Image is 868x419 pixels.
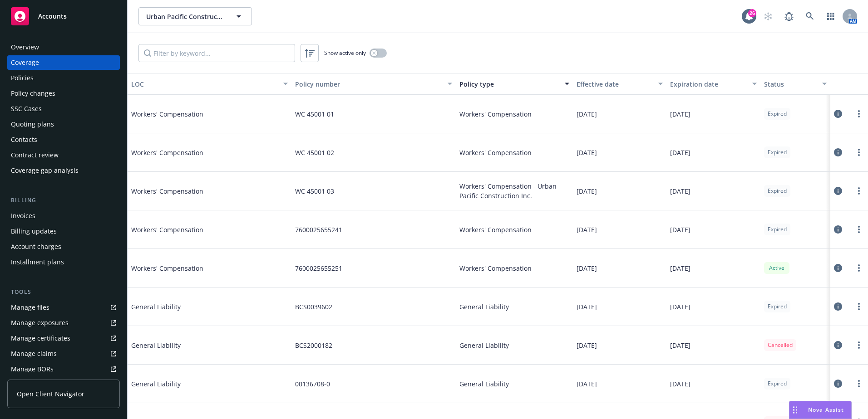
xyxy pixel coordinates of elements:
[853,147,864,158] a: more
[808,406,844,414] span: Nova Assist
[759,7,777,25] a: Start snowing
[459,225,532,234] span: Workers' Compensation
[11,362,54,376] div: Manage BORs
[138,44,295,62] input: Filter by keyword...
[7,102,120,116] a: SSC Cases
[822,7,840,25] a: Switch app
[11,255,64,269] div: Installment plans
[7,300,120,315] a: Manage files
[577,341,597,350] span: [DATE]
[7,71,120,85] a: Policies
[324,49,366,57] span: Show active only
[138,7,252,25] button: Urban Pacific Construction Inc
[131,186,267,196] span: Workers' Compensation
[670,263,690,273] span: [DATE]
[7,132,120,147] a: Contacts
[768,341,793,349] span: Cancelled
[38,13,67,20] span: Accounts
[131,79,278,89] div: LOC
[670,225,690,234] span: [DATE]
[11,224,57,239] div: Billing updates
[128,73,291,95] button: LOC
[7,316,120,330] a: Manage exposures
[131,341,267,350] span: General Liability
[295,341,332,350] span: BCS2000182
[459,79,559,89] div: Policy type
[11,102,42,116] div: SSC Cases
[17,389,84,399] span: Open Client Navigator
[7,86,120,101] a: Policy changes
[789,401,801,419] div: Drag to move
[11,316,69,330] div: Manage exposures
[853,224,864,235] a: more
[577,148,597,157] span: [DATE]
[295,225,342,234] span: 7600025655241
[131,148,267,157] span: Workers' Compensation
[801,7,819,25] a: Search
[11,55,39,70] div: Coverage
[7,255,120,269] a: Installment plans
[7,362,120,376] a: Manage BORs
[295,263,342,273] span: 7600025655251
[7,287,120,297] div: Tools
[577,379,597,389] span: [DATE]
[11,163,79,178] div: Coverage gap analysis
[459,341,509,350] span: General Liability
[670,186,690,196] span: [DATE]
[7,40,120,54] a: Overview
[146,12,225,21] span: Urban Pacific Construction Inc
[295,109,334,119] span: WC 45001 01
[853,378,864,389] a: more
[11,209,35,223] div: Invoices
[670,341,690,350] span: [DATE]
[11,300,49,315] div: Manage files
[853,185,864,196] a: more
[295,302,332,312] span: BCS0039602
[7,4,120,29] a: Accounts
[768,302,787,311] span: Expired
[577,186,597,196] span: [DATE]
[295,148,334,157] span: WC 45001 02
[573,73,666,95] button: Effective date
[7,148,120,162] a: Contract review
[7,346,120,361] a: Manage claims
[768,380,787,388] span: Expired
[7,331,120,346] a: Manage certificates
[11,346,57,361] div: Manage claims
[853,340,864,351] a: more
[291,73,455,95] button: Policy number
[11,86,55,101] div: Policy changes
[764,79,817,89] div: Status
[11,71,34,85] div: Policies
[459,302,509,312] span: General Liability
[11,148,59,162] div: Contract review
[131,225,267,234] span: Workers' Compensation
[131,379,267,389] span: General Liability
[295,79,442,89] div: Policy number
[7,55,120,70] a: Coverage
[7,163,120,178] a: Coverage gap analysis
[760,73,831,95] button: Status
[577,302,597,312] span: [DATE]
[11,117,54,132] div: Quoting plans
[670,379,690,389] span: [DATE]
[7,224,120,239] a: Billing updates
[459,109,532,119] span: Workers' Compensation
[459,181,569,200] span: Workers' Compensation - Urban Pacific Construction Inc.
[131,302,267,312] span: General Liability
[670,109,690,119] span: [DATE]
[768,187,787,195] span: Expired
[11,331,70,346] div: Manage certificates
[748,9,756,17] div: 26
[11,40,39,54] div: Overview
[853,108,864,119] a: more
[459,148,532,157] span: Workers' Compensation
[768,225,787,234] span: Expired
[577,225,597,234] span: [DATE]
[853,301,864,312] a: more
[789,401,852,419] button: Nova Assist
[7,209,120,223] a: Invoices
[670,302,690,312] span: [DATE]
[577,109,597,119] span: [DATE]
